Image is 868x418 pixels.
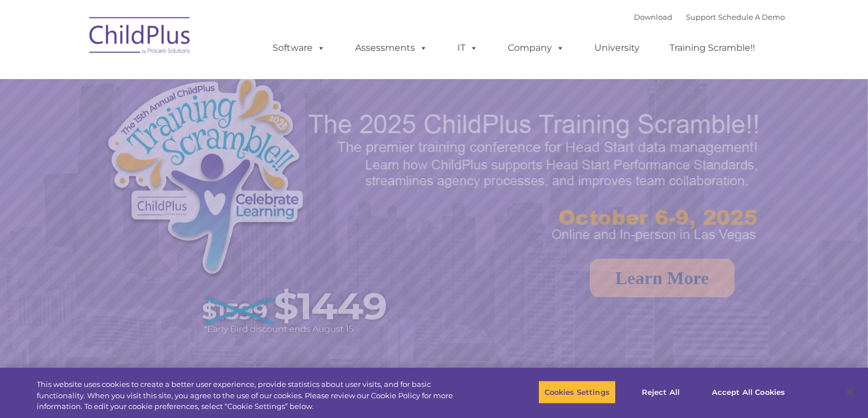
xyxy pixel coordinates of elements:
[496,37,576,59] a: Company
[634,12,672,21] a: Download
[261,37,336,59] a: Software
[686,12,716,21] a: Support
[718,12,785,21] a: Schedule A Demo
[625,380,696,404] button: Reject All
[590,259,735,297] a: Learn More
[658,37,766,59] a: Training Scramble!!
[706,380,791,404] button: Accept All Cookies
[446,37,489,59] a: IT
[837,380,862,404] button: Close
[84,9,197,66] img: ChildPlus by Procare Solutions
[634,12,785,21] font: |
[583,37,651,59] a: University
[37,379,477,412] div: This website uses cookies to create a better user experience, provide statistics about user visit...
[344,37,439,59] a: Assessments
[538,380,616,404] button: Cookies Settings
